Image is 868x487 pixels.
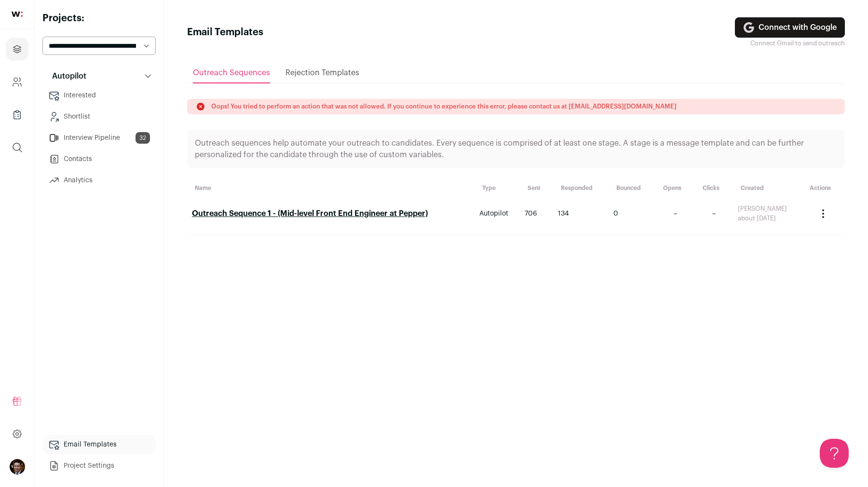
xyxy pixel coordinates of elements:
[475,184,520,192] th: Type
[695,184,733,192] th: Clicks
[42,171,156,190] a: Analytics
[660,209,690,218] div: –
[735,40,845,47] div: Connect Gmail to send outreach
[609,192,655,235] td: 0
[42,456,156,475] a: Project Settings
[12,12,23,17] img: wellfound-shorthand-0d5821cbd27db2630d0214b213865d53afaa358527fdda9d0ea32b1df1b89c2c.svg
[475,192,520,235] td: Autopilot
[738,205,797,213] div: [PERSON_NAME]
[655,184,695,192] th: Opens
[42,128,156,148] a: Interview Pipeline32
[820,439,849,468] iframe: Help Scout Beacon - Open
[42,86,156,105] a: Interested
[802,184,845,192] th: Actions
[10,459,25,474] img: 232269-medium_jpg
[187,26,263,39] h1: Email Templates
[553,192,609,235] td: 134
[520,184,553,192] th: Sent
[193,69,270,77] span: Outreach Sequences
[187,184,475,192] th: Name
[42,149,156,169] a: Contacts
[187,130,845,168] div: Outreach sequences help automate your outreach to candidates. Every sequence is comprised of at l...
[733,184,802,192] th: Created
[609,184,655,192] th: Bounced
[192,210,428,217] a: Outreach Sequence 1 - (Mid-level Front End Engineer at Pepper)
[42,12,156,25] h2: Projects:
[211,103,677,110] p: Oops! You tried to perform an action that was not allowed. If you continue to experience this err...
[6,70,28,94] a: Company and ATS Settings
[553,184,609,192] th: Responded
[6,38,28,61] a: Projects
[738,215,797,222] div: about [DATE]
[46,70,86,82] p: Autopilot
[136,132,150,144] span: 32
[10,459,25,474] button: Open dropdown
[735,17,845,38] a: Connect with Google
[6,103,28,126] a: Company Lists
[812,202,835,225] button: Actions
[285,69,359,77] span: Rejection Templates
[42,107,156,126] a: Shortlist
[285,63,359,82] a: Rejection Templates
[42,67,156,86] button: Autopilot
[700,209,728,218] div: –
[42,435,156,454] a: Email Templates
[520,192,553,235] td: 706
